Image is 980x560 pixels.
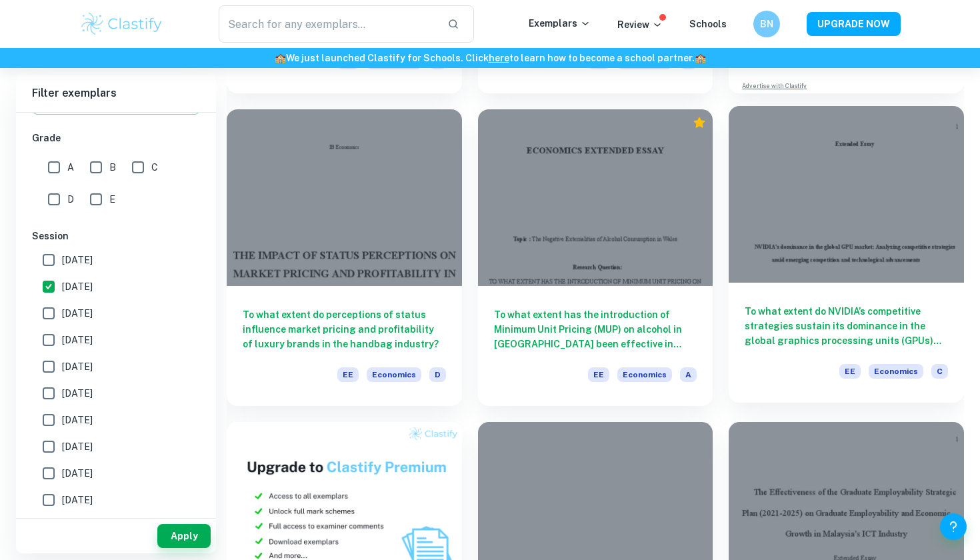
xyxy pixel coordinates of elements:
span: E [109,192,115,207]
h6: To what extent has the introduction of Minimum Unit Pricing (MUP) on alcohol in [GEOGRAPHIC_DATA]... [494,307,697,351]
img: Clastify logo [79,11,164,37]
span: Economics [617,367,672,382]
a: To what extent has the introduction of Minimum Unit Pricing (MUP) on alcohol in [GEOGRAPHIC_DATA]... [478,109,713,405]
p: Review [617,17,663,32]
span: A [67,160,74,175]
span: D [67,192,74,207]
div: Premium [693,116,706,129]
h6: Grade [32,131,200,145]
button: UPGRADE NOW [807,12,901,36]
span: [DATE] [62,333,93,347]
span: [DATE] [62,413,93,427]
span: [DATE] [62,386,93,401]
span: B [109,160,116,175]
span: [DATE] [62,279,93,294]
span: Economics [869,364,923,379]
p: Exemplars [529,16,591,31]
a: To what extent do perceptions of status influence market pricing and profitability of luxury bran... [227,109,462,405]
span: EE [839,364,861,379]
span: [DATE] [62,253,93,267]
a: here [489,53,509,63]
a: Schools [689,19,727,29]
button: BN [753,11,780,37]
input: Search for any exemplars... [219,5,437,43]
h6: Session [32,229,200,243]
span: EE [337,367,359,382]
a: Advertise with Clastify [742,81,807,91]
h6: To what extent do perceptions of status influence market pricing and profitability of luxury bran... [243,307,446,351]
span: Economics [367,367,421,382]
span: [DATE] [62,466,93,481]
h6: To what extent do NVIDIA’s competitive strategies sustain its dominance in the global graphics pr... [745,304,948,348]
span: [DATE] [62,439,93,454]
span: A [680,367,697,382]
span: C [931,364,948,379]
span: 🏫 [695,53,706,63]
h6: BN [759,17,775,31]
a: To what extent do NVIDIA’s competitive strategies sustain its dominance in the global graphics pr... [729,109,964,405]
span: EE [588,367,609,382]
span: [DATE] [62,306,93,321]
h6: Filter exemplars [16,75,216,112]
span: 🏫 [275,53,286,63]
button: Help and Feedback [940,513,967,540]
span: [DATE] [62,493,93,507]
span: D [429,367,446,382]
button: Apply [157,524,211,548]
span: C [151,160,158,175]
span: [DATE] [62,359,93,374]
h6: We just launched Clastify for Schools. Click to learn how to become a school partner. [3,51,977,65]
